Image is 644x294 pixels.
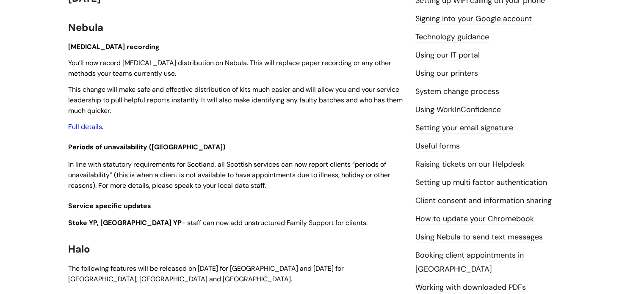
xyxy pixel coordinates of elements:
[68,160,390,190] span: In line with statutory requirements for Scotland, all Scottish services can now report clients “p...
[415,232,543,243] a: Using Nebula to send text messages
[415,195,552,206] a: Client consent and information sharing
[68,242,90,256] span: Halo
[68,21,103,34] span: Nebula
[415,282,526,293] a: Working with downloaded PDFs
[68,122,102,131] a: Full details
[415,32,489,43] a: Technology guidance
[415,141,460,152] a: Useful forms
[68,85,403,115] span: This change will make safe and effective distribution of kits much easier and will allow you and ...
[68,218,182,227] strong: Stoke YP, [GEOGRAPHIC_DATA] YP
[415,159,525,170] a: Raising tickets on our Helpdesk
[415,14,532,25] a: Signing into your Google account
[68,143,225,151] span: Periods of unavailability ([GEOGRAPHIC_DATA])
[415,177,547,188] a: Setting up multi factor authentication
[68,58,391,78] span: You’ll now record [MEDICAL_DATA] distribution on Nebula. This will replace paper recording or any...
[415,123,513,134] a: Setting your email signature
[415,104,501,115] a: Using WorkInConfidence
[415,68,478,79] a: Using our printers
[415,86,499,97] a: System change process
[68,201,151,210] span: Service specific updates
[68,122,103,131] span: .
[68,42,160,51] span: [MEDICAL_DATA] recording
[68,264,344,283] span: The following features will be released on [DATE] for [GEOGRAPHIC_DATA] and [DATE] for [GEOGRAPHI...
[415,50,480,61] a: Using our IT portal
[415,250,524,275] a: Booking client appointments in [GEOGRAPHIC_DATA]
[68,218,368,227] span: - staff can now add unstructured Family Support for clients.
[415,214,534,225] a: How to update your Chromebook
